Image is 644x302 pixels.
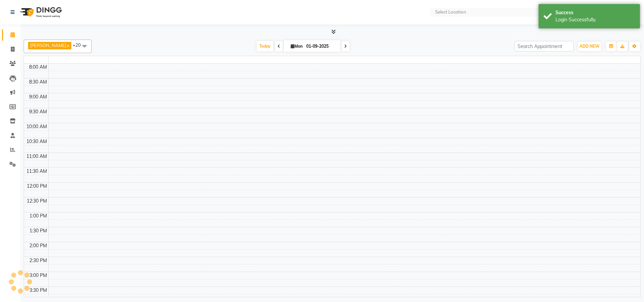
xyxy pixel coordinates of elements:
input: 2025-09-01 [304,41,338,51]
div: 10:30 AM [25,138,48,145]
div: Login Successfully. [555,16,635,23]
div: Select Location [435,9,466,16]
img: logo [17,3,64,22]
div: 1:00 PM [28,212,48,219]
div: 3:00 PM [28,272,48,279]
span: Today [257,41,273,51]
span: ADD NEW [579,44,599,49]
div: 10:00 AM [25,123,48,130]
a: x [66,43,69,48]
div: 9:30 AM [28,108,48,115]
div: 8:30 AM [28,78,48,86]
div: 2:00 PM [28,242,48,249]
div: 9:00 AM [28,93,48,100]
div: 2:30 PM [28,257,48,264]
button: ADD NEW [578,42,601,51]
input: Search Appointment [515,41,574,51]
div: 12:30 PM [25,198,48,205]
div: 11:00 AM [25,153,48,160]
div: 12:00 PM [25,183,48,190]
div: 11:30 AM [25,168,48,175]
span: [PERSON_NAME] [30,43,66,48]
span: +20 [73,42,86,48]
div: 1:30 PM [28,227,48,234]
div: Success [555,9,635,16]
div: 8:00 AM [28,64,48,71]
span: Mon [289,44,304,49]
div: 3:30 PM [28,287,48,294]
